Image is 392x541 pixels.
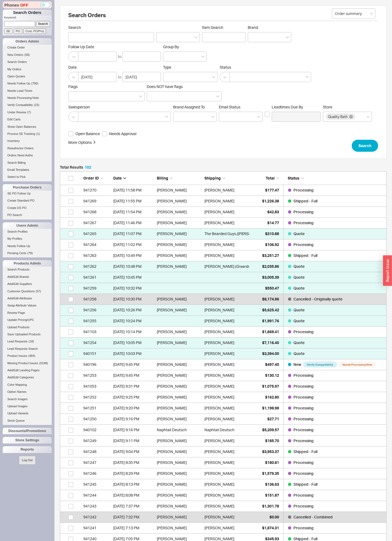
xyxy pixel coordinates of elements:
span: Quote [293,286,305,290]
div: 9/21/25 10:45 PM [113,272,154,283]
span: $1,075.97 [262,384,279,388]
div: 9/21/25 11:46 PM [113,217,154,228]
button: Log Out [19,456,35,465]
a: Select to Pick [3,174,52,180]
span: Date [113,176,122,180]
a: Upload Products [3,324,52,330]
div: [PERSON_NAME] [204,359,234,370]
a: Create DS PO [3,205,52,211]
div: [PERSON_NAME] [157,239,202,250]
span: New [293,362,301,367]
div: 9/21/25 10:14 PM [113,326,154,337]
span: Processing [293,438,314,443]
div: 941247 [83,457,111,468]
div: [PERSON_NAME] [204,326,234,337]
a: Edit Carts [3,117,52,122]
span: $3,394.00 [262,351,279,356]
div: 9/21/25 11:54 PM [113,206,154,217]
svg: open menu [257,116,260,118]
span: $8,174.96 [262,297,279,301]
div: 9/21/25 9:45 PM [113,370,154,381]
div: [PERSON_NAME] [157,468,202,479]
span: $14.77 [267,220,279,225]
div: 9/21/25 8:13 PM [113,479,154,490]
div: [PERSON_NAME] [157,185,202,196]
div: [PERSON_NAME] [204,392,234,403]
span: Needs Follow Up [7,82,30,85]
div: [PERSON_NAME] [157,305,202,315]
input: SE [4,28,13,34]
a: Open Quotes [3,74,52,79]
svg: open menu [370,13,373,15]
span: Processing [293,460,314,465]
a: Lead Requests Search [3,346,52,352]
span: $1,991.76 [262,318,279,323]
span: Processing [293,417,314,421]
input: Search [36,21,50,27]
a: 941267[DATE] 11:46 PM[PERSON_NAME][PERSON_NAME]$14.77Processing [60,218,387,229]
a: Needs Follow Up(790) [3,81,52,86]
span: Processing [293,242,314,247]
a: Reauthorize Orders [3,145,52,151]
a: 941254[DATE] 10:05 PM[PERSON_NAME][PERSON_NAME]$7,116.40Quote [60,338,387,348]
a: Product Issues(484) [3,353,52,359]
a: Search Products [3,267,52,272]
div: 941269 [83,196,111,206]
div: [PERSON_NAME] [204,348,234,359]
span: $162.80 [265,395,279,399]
a: Save Uploaded Products [3,332,52,337]
a: My Profiles [3,236,52,242]
span: Quote [293,308,305,312]
a: 941264[DATE] 11:02 PM[PERSON_NAME][PERSON_NAME]$106.92Processing [60,239,387,250]
div: 941250 [83,414,111,424]
span: $1,198.98 [262,406,279,410]
span: ( 790 ) [31,82,38,85]
div: 941267 [83,217,111,228]
span: ( 23 ) [34,103,39,107]
div: [PERSON_NAME] [204,468,234,479]
span: Processing [293,188,314,192]
a: 941269[DATE] 11:55 PM[PERSON_NAME][PERSON_NAME]$1,226.38Shipped - Full [60,196,387,207]
a: Swap Attribute Values [3,303,52,308]
input: Item Search [202,32,246,42]
div: 9/21/25 10:03 PM [113,348,154,359]
a: Needs Processing Note [3,95,52,101]
div: 941103 [83,326,111,337]
div: [PERSON_NAME] [204,381,234,392]
div: 9/21/25 9:16 PM [113,424,154,435]
div: [PERSON_NAME] [204,261,234,272]
span: ( 484 ) [28,354,35,357]
a: Color Mapping [3,382,52,388]
div: 941254 [83,337,111,348]
span: Search [359,142,371,149]
span: Shipping [204,176,221,180]
div: 940196 [83,359,111,370]
a: 941263[DATE] 10:49 PM[PERSON_NAME][PERSON_NAME]$3,251.27Shipped - Full [60,250,387,261]
div: [PERSON_NAME] [204,446,234,457]
span: $497.40 [265,362,279,367]
div: 941053 [83,381,111,392]
a: Create Order [3,45,52,50]
a: Under Review(7) [3,110,52,115]
span: Process SE Tracking [7,132,35,135]
span: ( 7 ) [27,111,31,114]
span: $106.92 [265,242,279,247]
span: Billing [157,176,168,180]
div: [PERSON_NAME] [157,359,202,370]
div: [PERSON_NAME] [204,315,234,326]
input: Type [166,74,170,80]
a: Add/Edit Categories [3,375,52,380]
div: [PERSON_NAME] [157,457,202,468]
span: Needs Processing Note [339,361,376,367]
span: Shipped - Full [293,253,317,258]
div: 940151 [83,348,111,359]
div: [PERSON_NAME] [157,435,202,446]
div: Naphtali Deutsch [157,424,202,435]
span: Under Review [7,111,26,114]
input: Does NOT have flags [150,93,154,99]
span: Shipped - Full [293,199,317,203]
div: 941252 [83,392,111,403]
div: 941249 [83,435,111,446]
span: $7,116.40 [262,340,279,345]
div: 9/21/25 10:26 PM [113,305,154,315]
